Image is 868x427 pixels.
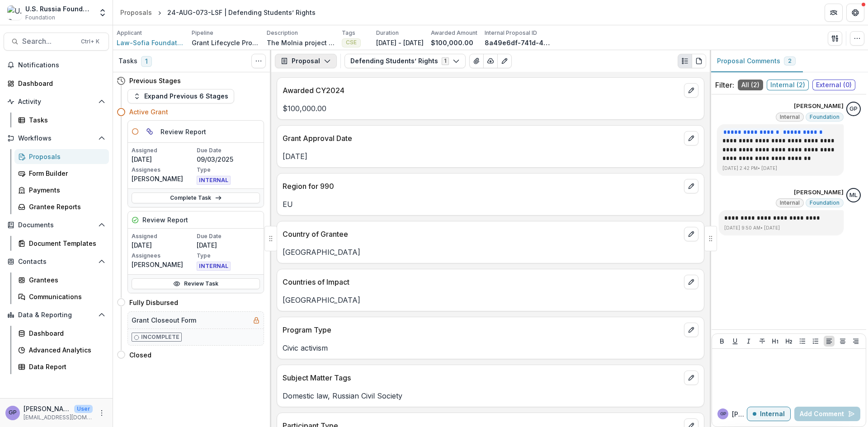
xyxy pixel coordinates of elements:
[14,236,109,251] a: Document Templates
[118,57,137,65] h3: Tasks
[794,102,844,111] p: [PERSON_NAME]
[132,260,195,269] p: [PERSON_NAME]
[9,410,17,416] div: Gennady Podolny
[132,146,195,155] p: Assigned
[283,295,698,305] p: [GEOGRAPHIC_DATA]
[684,131,698,145] button: edit
[283,324,680,335] p: Program Type
[684,275,698,289] button: edit
[780,200,800,206] span: Internal
[29,169,102,178] div: Form Builder
[342,29,355,37] p: Tags
[117,38,184,47] a: Law-Sofia Foundation
[4,131,109,145] button: Open Workflows
[25,4,93,14] div: U.S. Russia Foundation
[684,179,698,193] button: edit
[346,39,357,46] span: CSE
[117,6,319,19] nav: breadcrumb
[4,218,109,232] button: Open Documents
[283,390,698,401] p: Domestic law, Russian Civil Society
[4,76,109,91] a: Dashboard
[738,80,763,90] span: All ( 2 )
[431,29,477,37] p: Awarded Amount
[25,14,55,22] span: Foundation
[251,54,266,68] button: Toggle View Cancelled Tasks
[129,107,168,117] h4: Active Grant
[14,289,109,304] a: Communications
[29,185,102,195] div: Payments
[141,333,179,341] p: Incomplete
[29,115,102,125] div: Tasks
[810,200,840,206] span: Foundation
[344,54,466,68] button: Defending Students’ Rights1
[732,409,747,419] p: [PERSON_NAME] P
[684,323,698,337] button: edit
[14,149,109,164] a: Proposals
[14,326,109,341] a: Dashboard
[142,124,157,139] button: Parent task
[283,85,680,96] p: Awarded CY2024
[757,336,768,347] button: Strike
[129,76,181,85] h4: Previous Stages
[4,308,109,322] button: Open Data & Reporting
[120,8,152,17] div: Proposals
[132,232,195,240] p: Assigned
[720,412,726,416] div: Gennady Podolny
[485,38,552,47] p: 8a49e6df-741d-4a15-9eb5-4d56e4d013b5
[810,114,840,120] span: Foundation
[4,94,109,109] button: Open Activity
[18,98,94,106] span: Activity
[117,6,156,19] a: Proposals
[283,103,698,114] p: $100,000.00
[18,258,94,266] span: Contacts
[79,37,101,47] div: Ctrl + K
[129,298,178,307] h4: Fully Disbursed
[24,413,93,422] p: [EMAIL_ADDRESS][DOMAIN_NAME]
[14,113,109,127] a: Tasks
[29,328,102,338] div: Dashboard
[849,106,858,112] div: Gennady Podolny
[794,407,860,421] button: Add Comment
[431,38,473,47] p: $100,000.00
[74,405,93,413] p: User
[24,404,71,413] p: [PERSON_NAME]
[469,54,484,68] button: View Attached Files
[267,38,335,47] p: The Molnia project aims to enhance [DEMOGRAPHIC_DATA] undergraduate students’ initiatives by prov...
[283,372,680,383] p: Subject Matter Tags
[132,278,260,289] a: Review Task
[684,83,698,98] button: edit
[846,4,864,22] button: Get Help
[283,229,680,239] p: Country of Grantee
[850,336,861,347] button: Align Right
[142,215,188,225] h5: Review Report
[485,29,537,37] p: Internal Proposal ID
[14,199,109,214] a: Grantee Reports
[743,336,754,347] button: Italicize
[197,176,231,185] span: INTERNAL
[283,151,698,162] p: [DATE]
[710,50,803,72] button: Proposal Comments
[824,336,835,347] button: Align Left
[96,408,107,418] button: More
[730,336,741,347] button: Underline
[29,362,102,371] div: Data Report
[132,252,195,260] p: Assignees
[837,336,848,347] button: Align Center
[132,240,195,250] p: [DATE]
[197,232,260,240] p: Due Date
[783,336,794,347] button: Heading 2
[29,152,102,161] div: Proposals
[810,336,821,347] button: Ordered List
[29,345,102,355] div: Advanced Analytics
[812,80,855,90] span: External ( 0 )
[14,272,109,287] a: Grantees
[167,8,316,17] div: 24-AUG-073-LSF | Defending Students’ Rights
[197,146,260,155] p: Due Date
[717,336,727,347] button: Bold
[788,58,792,64] span: 2
[747,407,791,421] button: Internal
[283,343,698,353] p: Civic activism
[29,239,102,248] div: Document Templates
[132,155,195,164] p: [DATE]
